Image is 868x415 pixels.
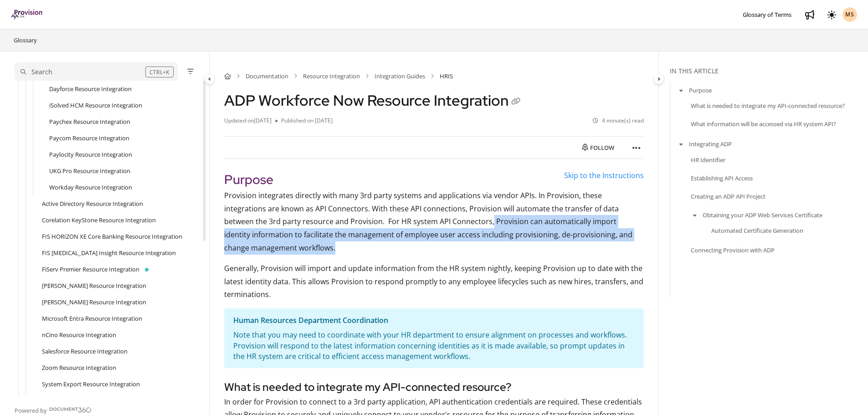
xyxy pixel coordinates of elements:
a: Paylocity Resource Integration [49,150,132,159]
button: arrow [677,139,685,149]
li: 4 minute(s) read [593,117,644,125]
h1: ADP Workforce Now Resource Integration [224,92,523,109]
span: Glossary of Terms [743,10,791,19]
a: Corelation KeyStone Resource Integration [42,215,156,225]
div: Search [31,67,52,77]
button: arrow [677,85,685,95]
a: Workday Resource Integration [49,183,132,192]
a: FiServ Premier Resource Integration [42,265,139,274]
button: MS [842,7,857,22]
img: brand logo [11,10,43,20]
a: System Export Resource Integration [42,379,140,389]
div: arrow [29,396,38,405]
a: iSolved HCM Resource Integration [49,101,142,110]
a: Skip to the Instructions [564,170,644,180]
a: Integration Guides [375,72,425,81]
button: Theme options [824,7,839,22]
span: HRIS [440,72,453,81]
h2: Purpose [224,170,644,189]
button: Category toggle [653,73,664,84]
a: Active Directory Best Practices [42,396,123,405]
a: Connecting Provision with ADP [691,246,775,255]
a: Jack Henry Symitar Resource Integration [42,297,146,307]
h3: What is needed to integrate my API-connected resource? [224,379,644,395]
div: Note that you may need to coordinate with your HR department to ensure alignment on processes and... [233,330,635,363]
a: Resource Integration [303,72,360,81]
a: UKG Pro Resource Integration [49,166,130,175]
p: Provision integrates directly with many 3rd party systems and applications via vendor APIs. In Pr... [224,189,644,255]
a: FIS HORIZON XE Core Banking Resource Integration [42,232,182,241]
a: Creating an ADP API Project [691,192,765,201]
a: Home [224,72,231,81]
a: FIS IBS Insight Resource Integration [42,248,176,257]
button: Article more options [629,140,644,155]
a: Dayforce Resource Integration [49,84,132,93]
a: Glossary [13,35,38,46]
a: Jack Henry SilverLake Resource Integration [42,281,146,290]
a: nCino Resource Integration [42,330,116,339]
a: Paychex Resource Integration [49,117,130,126]
div: CTRL+K [145,67,174,77]
button: Copy link of ADP Workforce Now Resource Integration [508,95,523,109]
a: Active Directory Resource Integration [42,199,143,208]
a: Purpose [689,86,712,95]
p: Generally, Provision will import and update information from the HR system nightly, keeping Provi... [224,262,644,301]
a: Obtaining your ADP Web Services Certificate [703,210,822,220]
a: Whats new [802,7,817,22]
a: HR Identifier [691,155,725,164]
button: Category toggle [204,73,215,84]
li: Published on [DATE] [275,117,333,125]
a: Establishing API Access [691,173,753,182]
button: Follow [574,140,622,155]
span: MS [845,10,854,19]
span: Powered by [15,406,47,415]
a: Powered by Document360 - opens in a new tab [15,404,92,415]
div: Human Resources Department Coordination [233,314,635,330]
button: Search [15,62,178,81]
a: Microsoft Entra Resource Integration [42,314,142,323]
a: Automated Certificate Generation [711,226,803,235]
a: Salesforce Resource Integration [42,347,128,356]
button: Filter [185,66,196,77]
a: Integrating ADP [689,139,732,149]
a: Project logo [11,10,43,20]
a: Paycom Resource Integration [49,133,129,143]
a: What information will be accessed via HR system API? [691,119,836,128]
a: What is needed to integrate my API-connected resource? [691,101,845,110]
li: Updated on [DATE] [224,117,275,125]
div: In this article [670,66,864,76]
img: Document360 [49,407,92,413]
button: arrow [691,210,699,220]
a: Zoom Resource Integration [42,363,116,372]
a: Documentation [246,72,288,81]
